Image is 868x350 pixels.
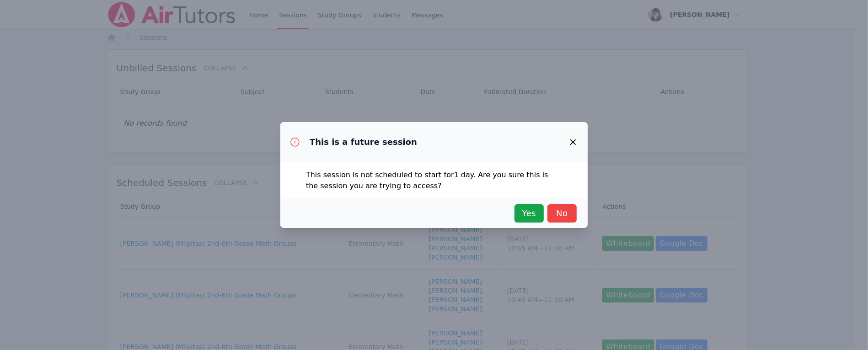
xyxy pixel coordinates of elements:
span: Yes [519,207,539,220]
p: This session is not scheduled to start for 1 day . Are you sure this is the session you are tryin... [306,170,562,191]
span: No [552,207,572,220]
h3: This is a future session [310,137,417,148]
button: No [547,204,577,223]
button: Yes [514,204,544,223]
